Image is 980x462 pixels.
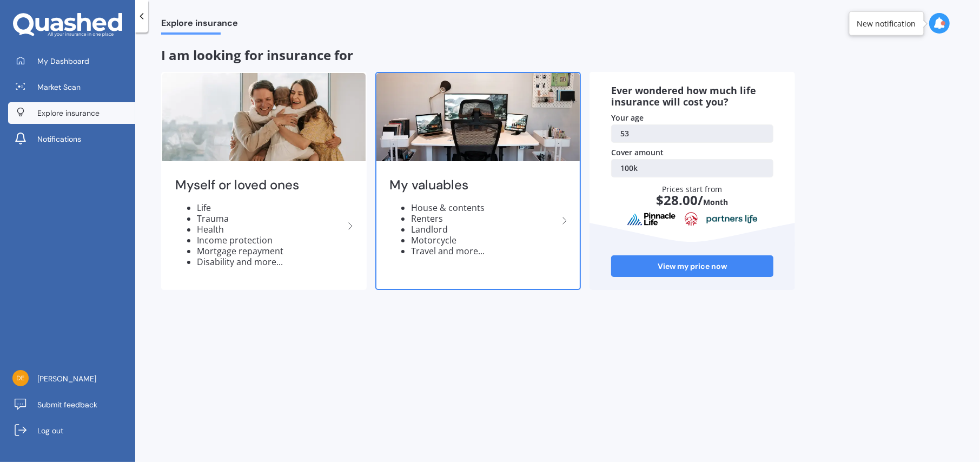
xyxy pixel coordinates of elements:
[37,399,97,410] span: Submit feedback
[8,102,135,124] a: Explore insurance
[161,18,238,32] span: Explore insurance
[411,246,558,256] li: Travel and more...
[37,134,81,144] span: Notifications
[37,82,81,93] span: Market Scan
[376,73,580,161] img: My valuables
[197,202,344,213] li: Life
[175,177,344,194] h2: Myself or loved ones
[411,224,558,235] li: Landlord
[611,124,773,143] a: 53
[627,212,677,226] img: pinnacle
[197,246,344,256] li: Mortgage repayment
[411,213,558,224] li: Renters
[611,85,773,108] div: Ever wondered how much life insurance will cost you?
[37,108,100,118] span: Explore insurance
[8,420,135,441] a: Log out
[8,368,135,390] a: [PERSON_NAME]
[37,56,89,67] span: My Dashboard
[611,159,773,177] a: 100k
[623,184,763,217] div: Prices start from
[161,46,353,64] span: I am looking for insurance for
[611,113,773,123] div: Your age
[857,18,916,29] div: New notification
[8,76,135,98] a: Market Scan
[411,235,558,246] li: Motorcycle
[197,224,344,235] li: Health
[197,256,344,267] li: Disability and more...
[703,197,728,207] span: Month
[197,213,344,224] li: Trauma
[162,73,366,161] img: Myself or loved ones
[8,50,135,72] a: My Dashboard
[611,255,773,277] a: View my price now
[197,235,344,246] li: Income protection
[37,425,63,436] span: Log out
[389,177,558,194] h2: My valuables
[706,214,758,224] img: partnersLife
[8,394,135,415] a: Submit feedback
[8,128,135,150] a: Notifications
[685,212,698,226] img: aia
[37,373,96,384] span: [PERSON_NAME]
[12,370,29,386] img: 1d4b6f76988ae6931e7c2f433bd00c55
[611,147,773,158] div: Cover amount
[656,191,703,209] span: $ 28.00 /
[411,202,558,213] li: House & contents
